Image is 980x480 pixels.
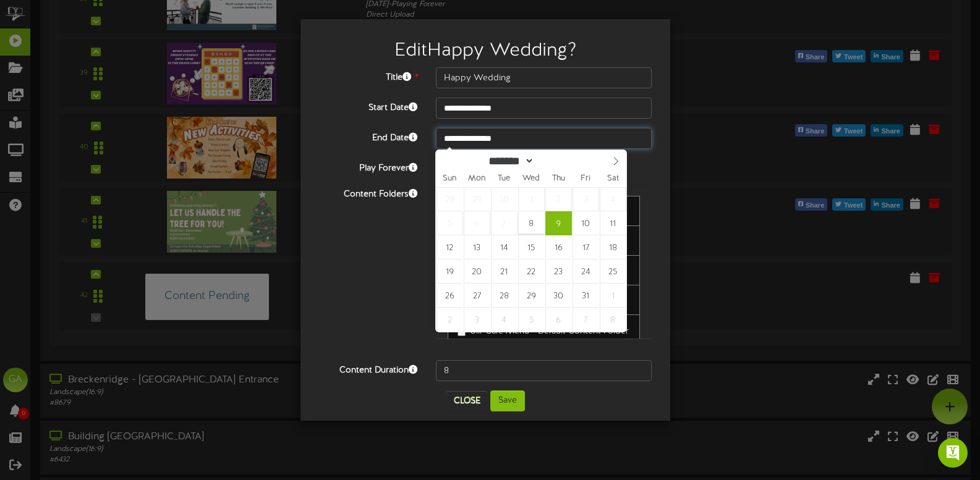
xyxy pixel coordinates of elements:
span: October 14, 2025 [491,235,518,259]
span: October 21, 2025 [491,259,518,284]
span: October 17, 2025 [573,235,599,259]
span: October 7, 2025 [491,211,518,235]
label: Content Duration [310,360,427,377]
span: October 30, 2025 [545,284,572,308]
span: October 16, 2025 [545,235,572,259]
span: Mon [463,175,490,183]
span: October 23, 2025 [545,259,572,284]
span: November 6, 2025 [545,308,572,332]
span: October 4, 2025 [600,187,626,211]
span: November 5, 2025 [518,308,545,332]
span: October 8, 2025 [518,211,545,235]
span: October 28, 2025 [491,284,518,308]
span: November 4, 2025 [491,308,518,332]
span: November 1, 2025 [600,284,626,308]
span: October 10, 2025 [573,211,599,235]
label: Play Forever [310,158,427,175]
span: October 25, 2025 [600,259,626,284]
input: 15 [436,360,652,381]
span: October 20, 2025 [464,259,490,284]
label: End Date [310,128,427,145]
span: Fri [572,175,599,183]
span: October 9, 2025 [545,211,572,235]
input: Year [534,154,579,167]
span: Thu [545,175,572,183]
span: October 12, 2025 [437,235,463,259]
span: Sat [599,175,626,183]
span: October 2, 2025 [545,187,572,211]
button: Close [446,391,488,411]
div: Open Intercom Messenger [938,438,968,468]
span: October 5, 2025 [437,211,463,235]
span: Wed [518,175,545,183]
span: October 24, 2025 [573,259,599,284]
label: Content Folders [310,184,427,201]
span: October 1, 2025 [518,187,545,211]
span: October 27, 2025 [464,284,490,308]
span: November 3, 2025 [464,308,490,332]
span: November 7, 2025 [573,308,599,332]
span: Sun [436,175,463,183]
span: October 19, 2025 [437,259,463,284]
input: Ullr Cafe Menu - Default Content Folder [458,328,466,336]
button: Save [490,390,525,411]
span: October 15, 2025 [518,235,545,259]
h2: Edit Happy Wedding ? [319,41,652,61]
span: October 29, 2025 [518,284,545,308]
span: October 11, 2025 [600,211,626,235]
span: September 29, 2025 [464,187,490,211]
input: Title [436,67,652,88]
span: October 13, 2025 [464,235,490,259]
span: October 22, 2025 [518,259,545,284]
span: November 2, 2025 [437,308,463,332]
span: October 3, 2025 [573,187,599,211]
span: Tue [490,175,518,183]
span: September 28, 2025 [437,187,463,211]
span: November 8, 2025 [600,308,626,332]
label: Title [310,67,427,84]
span: October 26, 2025 [437,284,463,308]
span: October 18, 2025 [600,235,626,259]
span: October 6, 2025 [464,211,490,235]
label: Start Date [310,98,427,114]
span: October 31, 2025 [573,284,599,308]
span: September 30, 2025 [491,187,518,211]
